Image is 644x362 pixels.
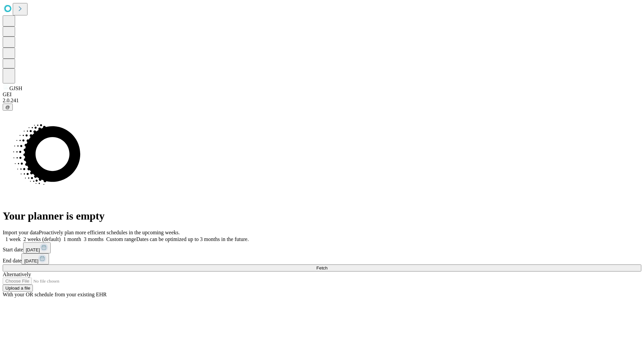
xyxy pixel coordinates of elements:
span: With your OR schedule from your existing EHR [3,292,107,297]
button: [DATE] [21,253,49,264]
span: Alternatively [3,271,31,277]
span: 1 month [63,236,81,242]
div: Start date [3,242,641,253]
span: 3 months [84,236,104,242]
span: 1 week [5,236,21,242]
button: Upload a file [3,285,33,292]
span: @ [5,105,10,110]
div: GEI [3,92,641,98]
h1: Your planner is empty [3,210,641,222]
div: End date [3,253,641,264]
button: [DATE] [23,242,51,253]
button: @ [3,104,13,111]
span: Import your data [3,230,39,235]
span: Custom range [106,236,136,242]
span: [DATE] [26,247,40,252]
span: Proactively plan more efficient schedules in the upcoming weeks. [39,230,180,235]
span: Fetch [316,265,327,270]
button: Fetch [3,264,641,271]
span: Dates can be optimized up to 3 months in the future. [136,236,249,242]
div: 2.0.241 [3,98,641,104]
span: 2 weeks (default) [23,236,61,242]
span: GJSH [9,85,22,91]
span: [DATE] [24,258,38,263]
